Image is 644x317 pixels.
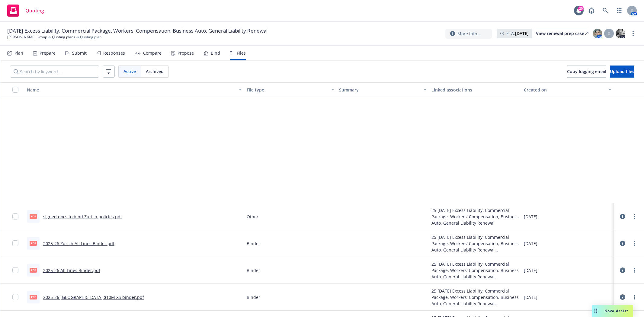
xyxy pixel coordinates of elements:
[43,214,122,219] a: signed docs to bind Zurich policies.pdf
[211,51,220,56] div: Bind
[30,214,37,219] span: pdf
[337,82,429,97] button: Summary
[445,29,492,39] button: More info...
[585,5,598,17] a: Report a Bug
[43,267,100,273] a: 2025-26 All Lines Binder.pdf
[244,82,337,97] button: File type
[604,308,628,313] span: Nova Assist
[431,234,519,253] div: 25 [DATE] Excess Liability, Commercial Package, Workers' Compensation, Business Auto, General Lia...
[631,293,638,301] a: more
[515,30,529,36] strong: [DATE]
[431,261,519,280] div: 25 [DATE] Excess Liability, Commercial Package, Workers' Compensation, Business Auto, General Lia...
[43,241,114,246] a: 2025-26 Zurich All Lines Binder.pdf
[103,51,125,56] div: Responses
[247,87,328,93] div: File type
[7,27,268,34] span: [DATE] Excess Liability, Commercial Package, Workers' Compensation, Business Auto, General Liabil...
[524,240,537,247] span: [DATE]
[567,66,606,78] button: Copy logging email
[613,5,625,17] a: Switch app
[247,240,260,247] span: Binder
[30,241,37,245] span: pdf
[30,268,37,272] span: pdf
[524,213,537,220] span: [DATE]
[7,34,47,40] a: [PERSON_NAME] Group
[631,267,638,274] a: more
[12,267,18,273] input: Toggle Row Selected
[123,68,136,75] span: Active
[616,29,625,38] img: photo
[524,87,605,93] div: Created on
[592,305,633,317] button: Nova Assist
[10,66,99,78] input: Search by keyword...
[12,240,18,246] input: Toggle Row Selected
[237,51,246,56] div: Files
[12,294,18,300] input: Toggle Row Selected
[631,213,638,220] a: more
[178,51,194,56] div: Propose
[506,30,529,37] span: ETA :
[247,213,258,220] span: Other
[431,207,519,226] div: 25 [DATE] Excess Liability, Commercial Package, Workers' Compensation, Business Auto, General Lia...
[146,68,164,75] span: Archived
[610,69,634,74] span: Upload files
[431,288,519,307] div: 25 [DATE] Excess Liability, Commercial Package, Workers' Compensation, Business Auto, General Lia...
[40,51,56,56] div: Prepare
[593,29,602,38] img: photo
[339,87,420,93] div: Summary
[429,82,521,97] button: Linked associations
[72,51,87,56] div: Submit
[24,82,244,97] button: Name
[12,213,18,219] input: Toggle Row Selected
[536,29,588,38] a: View renewal prep case
[52,34,75,40] a: Quoting plans
[592,305,600,317] div: Drag to move
[610,66,634,78] button: Upload files
[431,87,519,93] div: Linked associations
[12,87,18,93] input: Select all
[631,240,638,247] a: more
[5,2,46,19] a: Quoting
[25,8,44,13] span: Quoting
[630,30,637,37] a: more
[14,51,23,56] div: Plan
[247,267,260,274] span: Binder
[524,267,537,274] span: [DATE]
[524,294,537,300] span: [DATE]
[43,294,144,300] a: 2025-26 [GEOGRAPHIC_DATA] $10M XS binder.pdf
[80,34,101,40] span: Quoting plan
[599,5,611,17] a: Search
[536,29,588,38] div: View renewal prep case
[27,87,235,93] div: Name
[457,30,481,37] span: More info...
[578,6,584,11] div: 20
[143,51,162,56] div: Compare
[247,294,260,300] span: Binder
[567,69,606,74] span: Copy logging email
[521,82,614,97] button: Created on
[30,295,37,299] span: pdf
